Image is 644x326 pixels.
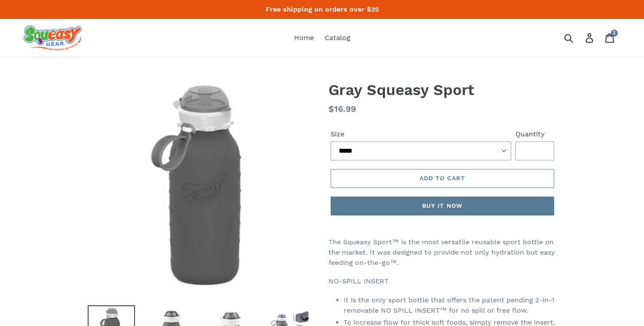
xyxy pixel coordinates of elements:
[328,104,356,114] span: $16.99
[331,169,554,188] button: Add to cart
[328,237,556,268] p: The Squeasy Sport™ is the most versatile reusable sport bottle on the market. It was designed to ...
[24,25,82,50] img: squeasy gear snacker portable food pouch
[328,81,556,99] h1: Gray Squeasy Sport
[320,31,355,44] a: Catalog
[515,129,554,139] label: Quantity
[420,175,465,181] span: Add to cart
[325,34,350,42] span: Catalog
[331,129,511,139] label: Size
[294,34,314,42] span: Home
[103,83,300,290] img: Gray Squeasy Sport
[613,31,616,35] span: 2
[331,197,554,215] button: Buy it now
[600,28,620,48] a: 2
[328,276,556,286] p: NO-SPILL INSERT
[567,28,591,47] input: Search
[343,295,556,316] li: It is the only sport bottle that offers the patent pending 2-in-1 removable NO SPILL INSERT™ for ...
[290,31,318,44] a: Home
